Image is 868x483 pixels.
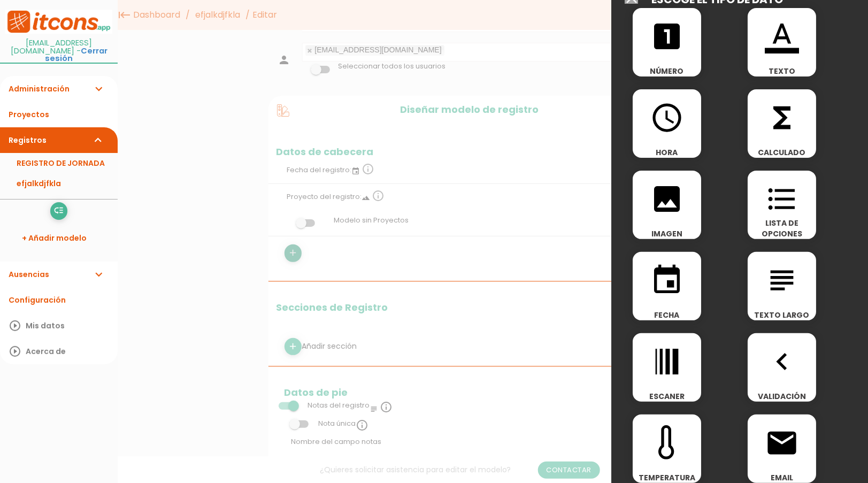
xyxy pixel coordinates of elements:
i: format_list_bulleted [765,182,799,216]
i: image [650,182,684,216]
span: FECHA [633,310,701,320]
span: TEXTO [748,66,816,76]
span: VALIDACIÓN [748,391,816,402]
i: format_color_text [765,19,799,53]
span: IMAGEN [633,228,701,239]
span: ESCANER [633,391,701,402]
i: email [765,426,799,460]
i: event [650,263,684,297]
i: line_weight [650,344,684,379]
span: TEMPERATURA [633,472,701,483]
span: TEXTO LARGO [748,310,816,320]
i: functions [765,101,799,135]
span: EMAIL [748,472,816,483]
span: HORA [633,147,701,158]
span: CALCULADO [748,147,816,158]
i: looks_one [650,19,684,53]
i: access_time [650,101,684,135]
span: LISTA DE OPCIONES [748,218,816,239]
i: navigate_before [765,344,799,379]
span: NÚMERO [633,66,701,76]
i: subject [765,263,799,297]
